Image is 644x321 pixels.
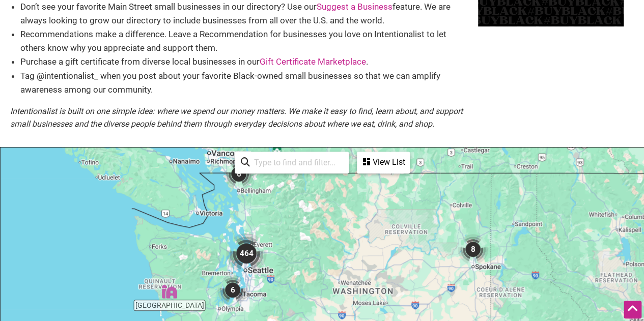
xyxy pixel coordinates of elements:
[10,106,463,129] em: Intentionalist is built on one simple idea: where we spend our money matters. We make it easy to ...
[358,153,409,172] div: View List
[217,275,248,305] div: 6
[260,56,366,67] a: Gift Certificate Marketplace
[235,152,349,173] div: Type to search and filter
[250,153,343,172] input: Type to find and filter...
[226,233,267,274] div: 464
[223,159,254,189] div: 6
[317,2,393,12] a: Suggest a Business
[20,69,468,97] li: Tag @intentionalist_ when you post about your favorite Black-owned small businesses so that we ca...
[162,284,177,299] div: Sky Island Farm
[458,234,488,265] div: 8
[624,301,641,318] div: Scroll Back to Top
[20,27,468,55] li: Recommendations make a difference. Leave a Recommendation for businesses you love on Intentionali...
[357,152,410,173] div: See a list of the visible businesses
[20,55,468,69] li: Purchase a gift certificate from diverse local businesses in our .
